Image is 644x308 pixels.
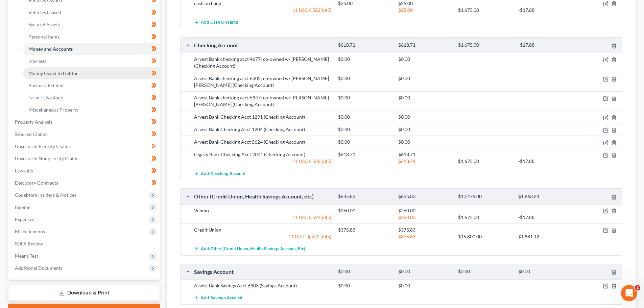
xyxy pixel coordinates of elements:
[191,151,335,158] div: Legacy Bank Checking Acct 2001 (Checking Account)
[28,58,47,64] span: Interests
[23,6,160,19] a: Vehicles Leased
[395,126,455,133] div: $0.00
[395,268,455,275] div: $0.00
[335,56,395,63] div: $0.00
[395,139,455,145] div: $0.00
[515,7,575,14] div: -$17.88
[9,165,160,177] a: Lawsuits
[15,265,63,271] span: Additional Documents
[191,75,335,89] div: Arvest Bank checking acct 6302; co-owned w/ [PERSON_NAME] [PERSON_NAME] (Checking Account)
[455,193,515,200] div: $17,475.00
[23,31,160,43] a: Personal Items
[9,140,160,152] a: Unsecured Priority Claims
[515,268,575,275] div: $0.00
[335,207,395,214] div: $260.00
[191,56,335,69] div: Arvest Bank checking acct 4677; co-owned w/ [PERSON_NAME] (Checking Account)
[28,82,64,88] span: Business Related
[28,70,78,76] span: Money Owed to Debtor
[395,282,455,289] div: $0.00
[23,55,160,67] a: Interests
[395,56,455,63] div: $0.00
[455,268,515,275] div: $0.00
[621,285,637,301] iframe: Intercom live chat
[194,16,238,29] button: Add Cash on Hand
[194,243,305,255] button: Add Other (Credit Union, Health Savings Account, etc)
[194,292,242,304] button: Add Savings Account
[15,204,30,210] span: Income
[191,94,335,108] div: Arvest Bank checking acct 5947; co-owned w/ [PERSON_NAME] [PERSON_NAME] (Checking Account)
[515,42,575,48] div: -$17.88
[455,42,515,48] div: $1,675.00
[191,282,335,289] div: Arvest Bank Savings Acct 6903 (Savings Account)
[23,79,160,92] a: Business Related
[15,192,76,198] span: Codebtors Insiders & Notices
[201,20,238,25] span: Add Cash on Hand
[191,126,335,133] div: Arvest Bank Checking Acct 1204 (Checking Account)
[15,241,43,246] span: SOFA Review
[455,233,515,240] div: $15,800.00
[191,7,335,14] div: 11 USC § 522(d)(5)
[194,167,245,180] button: Add Checking Account
[335,227,395,233] div: $375.83
[335,126,395,133] div: $0.00
[335,268,395,275] div: $0.00
[335,114,395,120] div: $0.00
[15,229,45,234] span: Miscellaneous
[191,114,335,120] div: Arvest Bank Checking Acct 1291 (Checking Account)
[9,152,160,165] a: Unsecured Nonpriority Claims
[455,214,515,221] div: $1,675.00
[28,9,61,15] span: Vehicles Leased
[395,193,455,200] div: $635.83
[191,193,335,200] div: Other (Credit Union, Health Savings Account, etc)
[335,193,395,200] div: $635.83
[191,158,335,165] div: 11 USC § 522(d)(5)
[455,158,515,165] div: $1,675.00
[395,151,455,158] div: $618.71
[15,168,33,173] span: Lawsuits
[395,114,455,120] div: $0.00
[28,46,73,52] span: Money and Accounts
[395,158,455,165] div: $618.71
[395,75,455,82] div: $0.00
[201,246,305,252] span: Add Other (Credit Union, Health Savings Account, etc)
[395,227,455,233] div: $375.83
[395,207,455,214] div: $260.00
[15,131,47,137] span: Secured Claims
[395,42,455,48] div: $618.71
[395,94,455,101] div: $0.00
[9,128,160,140] a: Secured Claims
[23,67,160,79] a: Money Owed to Debtor
[28,34,59,40] span: Personal Items
[8,285,160,301] a: Download & Print
[9,116,160,128] a: Property Analysis
[191,227,335,233] div: Credit Union
[201,171,245,176] span: Add Checking Account
[335,94,395,101] div: $0.00
[9,177,160,189] a: Executory Contracts
[395,7,455,14] div: $25.00
[9,238,160,250] a: SOFA Review
[191,139,335,145] div: Arvest Bank Checking Acct 5624 (Checking Account)
[191,207,335,214] div: Venmo
[23,19,160,31] a: Secured Assets
[515,233,575,240] div: $1,881.12
[191,42,335,49] div: Checking Account
[23,104,160,116] a: Miscellaneous Property
[335,282,395,289] div: $0.00
[28,107,78,113] span: Miscellaneous Property
[191,268,335,275] div: Savings Account
[15,253,38,259] span: Means Test
[15,119,52,125] span: Property Analysis
[335,42,395,48] div: $618.71
[28,95,63,100] span: Farm / Livestock
[191,214,335,221] div: 11 USC § 522(d)(5)
[23,43,160,55] a: Money and Accounts
[191,233,335,240] div: 11 U.S.C. § 522 (d)(5)
[395,214,455,221] div: $260.00
[15,156,79,161] span: Unsecured Nonpriority Claims
[515,193,575,200] div: $1,863.24
[335,75,395,82] div: $0.00
[395,233,455,240] div: $375.83
[335,151,395,158] div: $618.71
[15,180,58,186] span: Executory Contracts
